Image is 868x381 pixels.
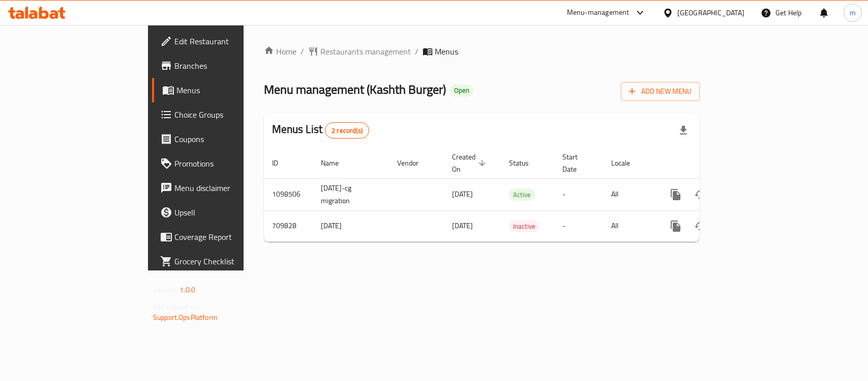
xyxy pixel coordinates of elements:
[152,53,293,78] a: Branches
[174,133,285,145] span: Coupons
[611,157,643,169] span: Locale
[152,200,293,225] a: Upsell
[664,214,688,238] button: more
[179,283,195,296] span: 1.0.0
[313,178,389,210] td: [DATE]-cg migration
[397,157,432,169] span: Vendor
[272,157,291,169] span: ID
[603,210,655,241] td: All
[509,189,535,201] span: Active
[664,182,688,207] button: more
[509,221,540,232] span: Inactive
[320,45,411,58] span: Restaurants management
[152,151,293,176] a: Promotions
[325,122,369,139] div: Total records count
[688,182,712,207] button: Change Status
[174,255,285,267] span: Grocery Checklist
[655,148,769,179] th: Actions
[452,187,473,201] span: [DATE]
[174,35,285,47] span: Edit Restaurant
[176,84,285,96] span: Menus
[452,219,473,232] span: [DATE]
[554,178,603,210] td: -
[450,85,473,97] div: Open
[671,118,696,143] div: Export file
[450,86,473,95] span: Open
[174,157,285,170] span: Promotions
[301,45,304,58] li: /
[174,182,285,194] span: Menu disclaimer
[509,188,535,201] div: Active
[562,151,591,175] span: Start Date
[264,148,769,242] table: enhanced table
[152,127,293,151] a: Coupons
[567,7,630,19] div: Menu-management
[272,122,369,139] h2: Menus List
[688,214,712,238] button: Change Status
[415,45,418,58] li: /
[174,60,285,72] span: Branches
[264,45,700,58] nav: breadcrumb
[452,151,489,175] span: Created On
[153,301,200,314] span: Get support on:
[152,225,293,249] a: Coverage Report
[850,7,856,18] span: m
[153,283,178,296] span: Version:
[621,82,700,101] button: Add New Menu
[152,176,293,200] a: Menu disclaimer
[152,249,293,274] a: Grocery Checklist
[152,78,293,102] a: Menus
[677,7,744,18] div: [GEOGRAPHIC_DATA]
[152,102,293,127] a: Choice Groups
[629,85,692,98] span: Add New Menu
[554,210,603,241] td: -
[174,231,285,243] span: Coverage Report
[308,45,411,58] a: Restaurants management
[435,45,458,58] span: Menus
[152,29,293,53] a: Edit Restaurant
[509,157,542,169] span: Status
[153,311,218,324] a: Support.OpsPlatform
[313,210,389,241] td: [DATE]
[509,220,540,232] div: Inactive
[603,178,655,210] td: All
[321,157,352,169] span: Name
[174,206,285,219] span: Upsell
[264,78,446,101] span: Menu management ( Kashth Burger )
[174,108,285,121] span: Choice Groups
[325,126,369,135] span: 2 record(s)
